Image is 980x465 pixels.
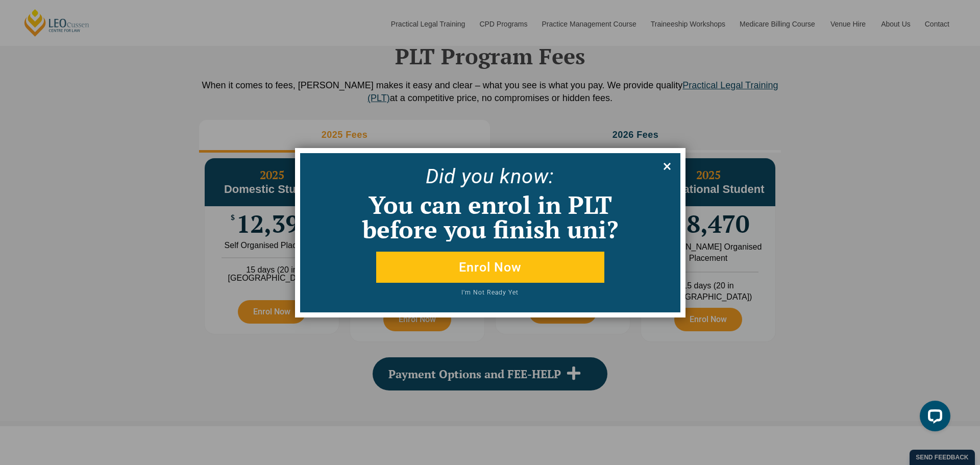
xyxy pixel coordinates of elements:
[483,164,554,188] span: u know:
[376,252,604,283] button: Enrol Now
[362,188,618,246] span: You can enrol in PLT before you finish uni?
[912,397,954,439] iframe: LiveChat chat widget
[659,158,675,175] button: Close
[426,164,483,188] span: Did yo
[338,289,642,302] button: I'm Not Ready Yet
